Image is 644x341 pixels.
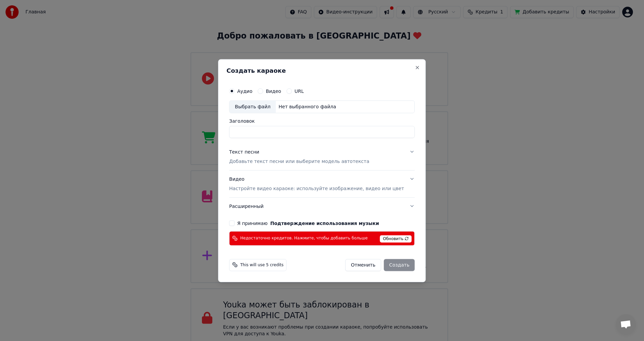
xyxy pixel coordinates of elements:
[240,235,368,241] span: Недостаточно кредитов. Нажмите, чтобы добавить больше
[229,170,415,197] button: ВидеоНастройте видео караоке: используйте изображение, видео или цвет
[237,89,252,93] label: Аудио
[266,89,281,93] label: Видео
[229,143,415,170] button: Текст песниДобавьте текст песни или выберите модель автотекста
[276,103,339,110] div: Нет выбранного файла
[229,101,276,113] div: Выбрать файл
[226,67,417,73] h2: Создать караоке
[345,259,381,271] button: Отменить
[240,262,283,268] span: This will use 5 credits
[229,149,259,155] div: Текст песни
[229,197,415,215] button: Расширенный
[270,221,379,225] button: Я принимаю
[380,235,412,242] span: Обновить
[229,176,404,192] div: Видео
[229,185,404,192] p: Настройте видео караоке: используйте изображение, видео или цвет
[229,118,415,123] label: Заголовок
[229,158,369,165] p: Добавьте текст песни или выберите модель автотекста
[294,89,304,93] label: URL
[237,221,379,225] label: Я принимаю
